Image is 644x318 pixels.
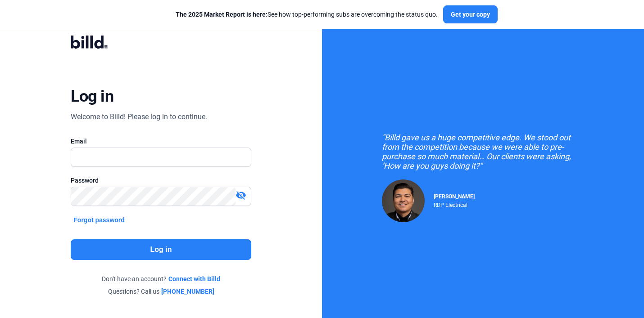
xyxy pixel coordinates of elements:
div: See how top-performing subs are overcoming the status quo. [176,10,438,19]
span: The 2025 Market Report is here: [176,11,268,18]
button: Forgot password [71,215,127,225]
div: Log in [71,86,113,106]
a: Connect with Billd [168,274,220,283]
div: RDP Electrical [434,200,475,208]
span: [PERSON_NAME] [434,193,475,200]
div: Password [71,176,251,185]
div: Email [71,137,251,146]
div: Questions? Call us [71,287,251,296]
img: Raul Pacheco [382,179,425,222]
div: Welcome to Billd! Please log in to continue. [71,112,207,122]
div: "Billd gave us a huge competitive edge. We stood out from the competition because we were able to... [382,133,585,170]
button: Log in [71,239,251,260]
button: Get your copy [443,5,498,23]
mat-icon: visibility_off [236,190,246,201]
a: [PHONE_NUMBER] [161,287,214,296]
div: Don't have an account? [71,274,251,283]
